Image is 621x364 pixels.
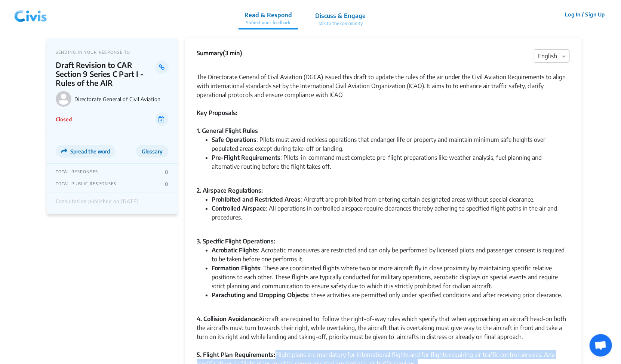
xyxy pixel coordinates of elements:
li: : These are coordinated flights where two or more aircraft fly in close proximity by maintaining ... [212,264,570,290]
img: Directorate General of Civil Aviation logo [56,91,71,107]
div: Consultation published on [DATE] [56,199,139,208]
span: Glossary [142,148,163,155]
p: Summary [197,49,243,57]
span: Spread the word [70,148,110,155]
strong: 4. Collision Avoidance: [197,315,259,323]
p: 0 [165,181,168,187]
li: : All operations in controlled airspace require clearances thereby adhering to specified flight p... [212,204,570,231]
p: Draft Revision to CAR Section 9 Series C Part I - Rules of the AIR [56,60,156,87]
strong: Pre-Flight Requirements [212,154,281,161]
strong: Parachuting and Dropping Objects [212,291,308,299]
li: : Acrobatic manoeuvres are restricted and can only be performed by licensed pilots and passenger ... [212,246,570,264]
p: Talk to the community [315,20,366,27]
div: The Directorate General of Civil Aviation (DGCA) issued this draft to update the rules of the air... [197,63,570,99]
span: (3 min) [223,49,243,57]
strong: 2. Airspace Regulations: [197,187,263,194]
p: SENDING IN YOUR RESPONSE TO [56,50,169,55]
strong: Formation Flights [212,264,261,272]
li: : Pilots must avoid reckless operations that endanger life or property and maintain minimum safe ... [212,135,570,153]
li: : Aircraft are prohibited from entering certain designated areas without special clearance. [212,195,570,204]
strong: Safe Operations [212,136,257,143]
p: TOTAL RESPONSES [56,169,98,175]
strong: 3. Specific Flight Operations: [197,237,276,245]
li: : Pilots-in-command must complete pre-flight preparations like weather analysis, fuel planning an... [212,153,570,180]
img: navlogo.png [11,3,50,26]
button: Log In / Sign Up [560,9,610,20]
p: Closed [56,115,72,123]
p: 0 [165,169,168,175]
p: Discuss & Engage [315,11,366,20]
li: : these activities are permitted only under specified conditions and after receiving prior cleara... [212,290,570,308]
strong: 1. General Flight Rules [197,127,258,134]
p: Read & Respond [245,10,292,19]
strong: Acrobatic Flights [212,246,258,254]
div: Aircraft are required to follow the right-of-way rules which specify that when approaching an air... [197,314,570,350]
button: Glossary [136,145,169,158]
button: Spread the word [56,145,116,158]
p: TOTAL PUBLIC RESPONSES [56,181,117,187]
p: Directorate General of Civil Aviation [74,96,169,102]
strong: Key Proposals: [197,109,238,116]
p: Submit your feedback [245,19,292,26]
strong: Prohibited and Restricted Areas [212,196,301,203]
strong: 5. Flight Plan Requirements: [197,351,276,358]
strong: Controlled Airspace [212,205,266,212]
a: Open chat [590,334,612,357]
